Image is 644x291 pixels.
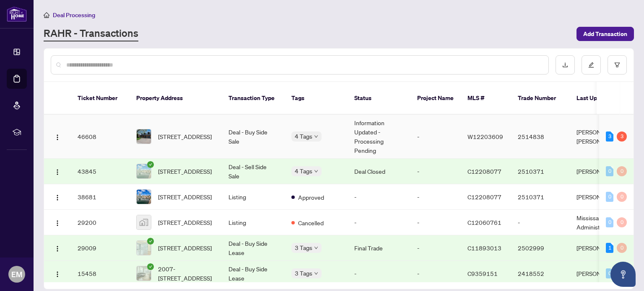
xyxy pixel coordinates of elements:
[147,263,154,270] span: check-circle
[348,210,410,235] td: -
[467,244,501,252] span: C11893013
[71,82,130,115] th: Ticket Number
[222,210,285,235] td: Listing
[222,115,285,159] td: Deal - Buy Side Sale
[130,82,222,115] th: Property Address
[410,210,461,235] td: -
[570,115,633,159] td: [PERSON_NAME] [PERSON_NAME]
[348,159,410,184] td: Deal Closed
[608,55,627,75] button: filter
[556,55,575,75] button: download
[298,218,324,227] span: Cancelled
[582,55,601,75] button: edit
[511,235,570,261] td: 2502999
[588,62,594,68] span: edit
[617,131,627,142] div: 3
[137,190,151,204] img: thumbnail-img
[222,235,285,261] td: Deal - Buy Side Lease
[617,192,627,202] div: 0
[54,169,61,175] img: Logo
[583,27,627,41] span: Add Transaction
[51,130,64,143] button: Logo
[617,166,627,176] div: 0
[137,241,151,255] img: thumbnail-img
[71,115,130,159] td: 46608
[71,184,130,210] td: 38681
[461,82,511,115] th: MLS #
[606,243,613,253] div: 1
[511,82,570,115] th: Trade Number
[606,268,613,278] div: 0
[137,164,151,178] img: thumbnail-img
[410,159,461,184] td: -
[222,159,285,184] td: Deal - Sell Side Sale
[137,129,151,144] img: thumbnail-img
[295,131,312,141] span: 4 Tags
[617,243,627,253] div: 0
[71,235,130,261] td: 29009
[53,11,95,19] span: Deal Processing
[467,219,501,226] span: C12060761
[71,210,130,235] td: 29200
[295,166,312,176] span: 4 Tags
[54,134,61,141] img: Logo
[158,243,212,252] span: [STREET_ADDRESS]
[467,270,498,277] span: C9359151
[44,26,138,41] a: RAHR - Transactions
[11,268,22,280] span: EM
[511,115,570,159] td: 2514838
[54,245,61,252] img: Logo
[147,161,154,168] span: check-circle
[348,261,410,286] td: -
[570,261,633,286] td: [PERSON_NAME]
[285,82,348,115] th: Tags
[348,184,410,210] td: -
[467,133,503,140] span: W12203609
[348,235,410,261] td: Final Trade
[410,82,461,115] th: Project Name
[222,184,285,210] td: Listing
[314,169,318,173] span: down
[51,216,64,229] button: Logo
[467,167,501,175] span: C12208077
[222,261,285,286] td: Deal - Buy Side Lease
[158,264,215,283] span: 2007-[STREET_ADDRESS]
[467,193,501,201] span: C12208077
[570,82,633,115] th: Last Updated By
[54,220,61,227] img: Logo
[51,241,64,255] button: Logo
[511,261,570,286] td: 2418552
[158,167,212,176] span: [STREET_ADDRESS]
[570,235,633,261] td: [PERSON_NAME]
[606,192,613,202] div: 0
[298,193,324,202] span: Approved
[570,210,633,235] td: Mississauga Administrator
[511,210,570,235] td: -
[158,192,212,201] span: [STREET_ADDRESS]
[137,266,151,281] img: thumbnail-img
[7,6,27,22] img: logo
[51,190,64,203] button: Logo
[348,82,410,115] th: Status
[71,261,130,286] td: 15458
[314,271,318,276] span: down
[54,194,61,201] img: Logo
[147,238,154,245] span: check-circle
[158,132,212,141] span: [STREET_ADDRESS]
[610,262,636,287] button: Open asap
[54,271,61,278] img: Logo
[410,235,461,261] td: -
[511,159,570,184] td: 2510371
[606,217,613,227] div: 0
[576,27,634,41] button: Add Transaction
[570,159,633,184] td: [PERSON_NAME]
[44,12,49,18] span: home
[222,82,285,115] th: Transaction Type
[606,166,613,176] div: 0
[137,215,151,229] img: thumbnail-img
[562,62,568,68] span: download
[410,184,461,210] td: -
[511,184,570,210] td: 2510371
[606,131,613,142] div: 3
[295,243,312,252] span: 3 Tags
